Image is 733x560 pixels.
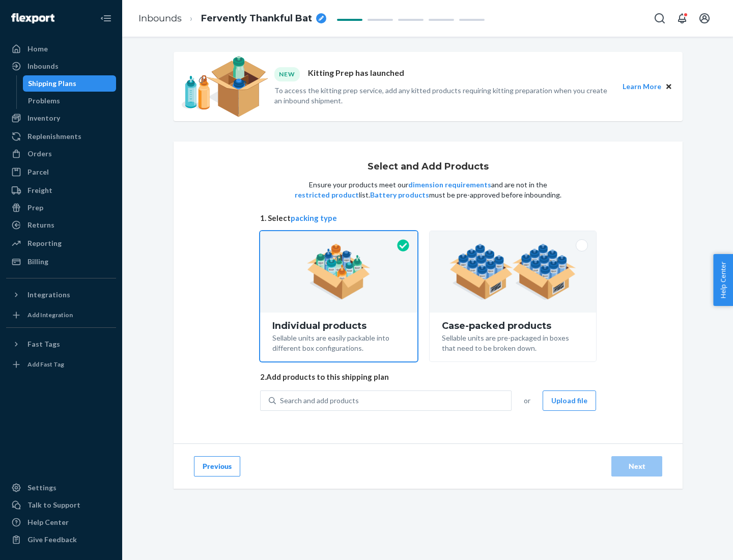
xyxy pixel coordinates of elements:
div: Reporting [27,238,62,248]
button: Close [663,81,674,92]
div: Billing [27,257,48,267]
a: Freight [6,182,116,199]
a: Returns [6,217,116,233]
div: Parcel [27,167,49,177]
div: Sellable units are pre-packaged in boxes that need to be broken down. [442,331,584,353]
div: Inbounds [27,61,59,71]
div: Integrations [27,290,70,300]
div: Give Feedback [27,535,77,545]
div: Inventory [27,113,60,123]
a: Parcel [6,164,116,180]
button: Open notifications [672,8,692,29]
div: Add Integration [27,311,73,319]
div: Orders [27,149,52,159]
div: Add Fast Tag [27,360,64,369]
div: Freight [27,185,52,195]
p: Kitting Prep has launched [308,67,404,81]
button: restricted product [295,190,359,200]
span: 1. Select [260,213,596,223]
button: Open account menu [694,8,715,29]
div: Home [27,44,48,54]
span: 2. Add products to this shipping plan [260,372,596,382]
button: Open Search Box [650,8,670,29]
div: Problems [28,96,60,106]
img: individual-pack.facf35554cb0f1810c75b2bd6df2d64e.png [307,244,371,300]
a: Talk to Support [6,497,116,513]
div: Help Center [27,517,69,527]
a: Problems [23,93,117,109]
a: Settings [6,480,116,496]
a: Inventory [6,110,116,126]
img: Flexport logo [11,13,54,23]
button: Integrations [6,287,116,303]
a: Shipping Plans [23,75,117,92]
a: Prep [6,200,116,216]
p: To access the kitting prep service, add any kitted products requiring kitting preparation when yo... [274,86,613,106]
div: Fast Tags [27,339,60,349]
img: case-pack.59cecea509d18c883b923b81aeac6d0b.png [449,244,576,300]
div: Case-packed products [442,321,584,331]
a: Billing [6,254,116,270]
p: Ensure your products meet our and are not in the list. must be pre-approved before inbounding. [294,180,562,200]
div: Replenishments [27,131,81,142]
div: Sellable units are easily packable into different box configurations. [272,331,405,353]
div: NEW [274,67,300,81]
a: Help Center [6,514,116,530]
a: Replenishments [6,128,116,145]
button: Learn More [623,81,661,92]
button: Previous [194,456,240,477]
button: packing type [291,213,337,223]
a: Inbounds [6,58,116,74]
ol: breadcrumbs [130,4,334,34]
a: Home [6,41,116,57]
div: Search and add products [280,396,359,406]
a: Add Fast Tag [6,356,116,373]
a: Inbounds [138,13,182,24]
a: Orders [6,146,116,162]
button: Fast Tags [6,336,116,352]
button: Help Center [713,254,733,306]
h1: Select and Add Products [368,162,489,172]
div: Next [620,461,654,471]
button: Close Navigation [96,8,116,29]
div: Settings [27,483,57,493]
span: Fervently Thankful Bat [201,12,312,25]
button: Upload file [543,390,596,411]
button: Next [611,456,662,477]
span: or [524,396,530,406]
a: Reporting [6,235,116,251]
button: Give Feedback [6,531,116,548]
a: Add Integration [6,307,116,323]
div: Talk to Support [27,500,80,510]
div: Prep [27,203,43,213]
div: Shipping Plans [28,78,76,89]
div: Individual products [272,321,405,331]
button: Battery products [370,190,429,200]
div: Returns [27,220,54,230]
button: dimension requirements [408,180,491,190]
